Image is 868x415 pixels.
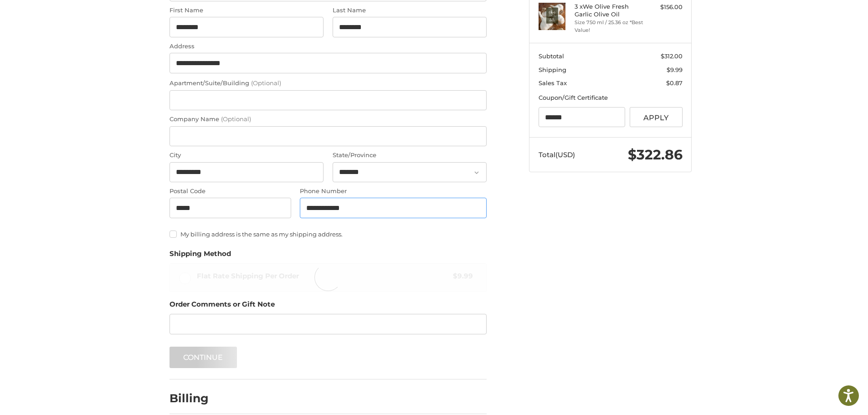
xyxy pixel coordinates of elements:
[13,14,103,21] p: We're away right now. Please check back later!
[661,52,683,60] span: $312.00
[539,107,626,128] input: Gift Certificate or Coupon Code
[575,19,644,34] li: Size 750 ml / 25.36 oz *Best Value!
[169,6,324,15] label: First Name
[539,79,567,87] span: Sales Tax
[539,150,575,159] span: Total (USD)
[539,66,566,73] span: Shipping
[667,66,683,73] span: $9.99
[539,52,564,60] span: Subtotal
[169,79,487,88] label: Apartment/Suite/Building
[628,146,683,163] span: $322.86
[169,187,291,196] label: Postal Code
[251,79,281,87] small: (Optional)
[169,391,223,405] h2: Billing
[333,151,487,160] label: State/Province
[647,3,683,12] div: $156.00
[105,12,116,23] button: Open LiveChat chat widget
[333,6,487,15] label: Last Name
[169,42,487,51] label: Address
[630,107,683,128] button: Apply
[169,347,237,368] button: Continue
[221,115,251,123] small: (Optional)
[169,115,487,124] label: Company Name
[575,3,644,18] h4: 3 x We Olive Fresh Garlic Olive Oil
[539,93,683,102] div: Coupon/Gift Certificate
[666,79,683,87] span: $0.87
[169,299,275,314] legend: Order Comments
[300,187,487,196] label: Phone Number
[169,231,487,238] label: My billing address is the same as my shipping address.
[169,151,324,160] label: City
[169,249,231,263] legend: Shipping Method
